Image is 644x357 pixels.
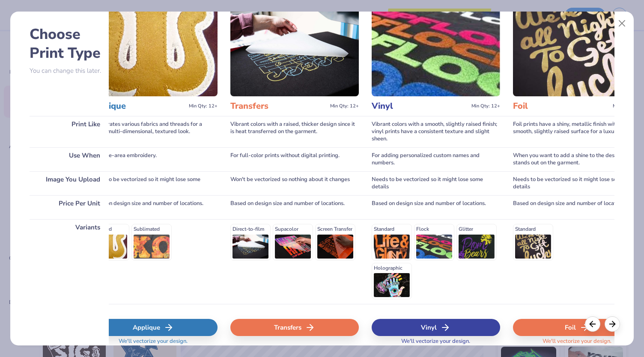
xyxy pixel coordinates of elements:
div: Variants [30,219,109,304]
div: Won't be vectorized so nothing about it changes [230,171,359,195]
div: Transfers [230,319,359,336]
div: Use When [30,147,109,171]
div: Image You Upload [30,171,109,195]
span: Min Qty: 12+ [189,103,218,109]
div: Vibrant colors with a smooth, slightly raised finish; vinyl prints have a consistent texture and ... [372,116,500,147]
div: Based on design size and number of locations. [513,195,641,219]
span: Min Qty: 12+ [471,103,500,109]
div: Needs to be vectorized so it might lose some details [513,171,641,195]
div: Vinyl [372,319,500,336]
h3: Transfers [230,101,327,112]
img: Foil [513,8,641,96]
div: Needs to be vectorized so it might lose some details [89,171,218,195]
div: For full-color prints without digital printing. [230,147,359,171]
div: For adding personalized custom names and numbers. [372,147,500,171]
div: Foil [513,319,641,336]
div: When you want to add a shine to the design that stands out on the garment. [513,147,641,171]
img: Vinyl [372,8,500,96]
span: We'll vectorize your design. [398,338,474,350]
div: Applique [89,319,218,336]
h2: Choose Print Type [30,25,109,62]
div: Print Like [30,116,109,147]
div: Based on design size and number of locations. [230,195,359,219]
h3: Applique [89,101,185,112]
div: Vibrant colors with a raised, thicker design since it is heat transferred on the garment. [230,116,359,147]
div: Foil prints have a shiny, metallic finish with a smooth, slightly raised surface for a luxurious ... [513,116,641,147]
div: Needs to be vectorized so it might lose some details [372,171,500,195]
div: Based on design size and number of locations. [89,195,218,219]
div: Incorporates various fabrics and threads for a raised, multi-dimensional, textured look. [89,116,218,147]
div: Based on design size and number of locations. [372,195,500,219]
div: For large-area embroidery. [89,147,218,171]
img: Applique [89,8,218,96]
h3: Vinyl [372,101,468,112]
h3: Foil [513,101,609,112]
p: You can change this later. [30,67,109,74]
span: We'll vectorize your design. [115,338,191,350]
button: Close [614,15,630,32]
img: Transfers [230,8,359,96]
span: We'll vectorize your design. [539,338,615,350]
span: Min Qty: 12+ [330,103,359,109]
span: Min Qty: 12+ [613,103,641,109]
div: Price Per Unit [30,195,109,219]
